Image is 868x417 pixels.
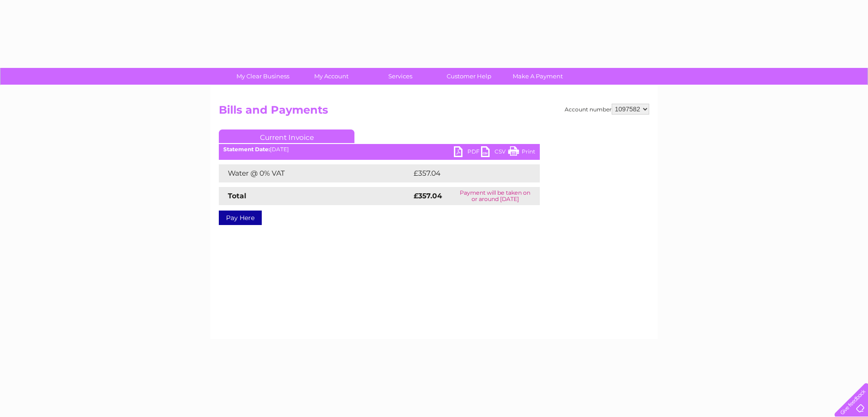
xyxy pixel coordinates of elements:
strong: £357.04 [414,192,442,200]
a: Print [508,146,535,159]
a: My Account [294,68,369,85]
div: [DATE] [219,146,540,153]
strong: Total [228,192,246,200]
a: Pay Here [219,211,262,225]
a: Services [363,68,438,85]
div: Account number [565,104,649,115]
a: PDF [454,146,481,159]
a: My Clear Business [226,68,300,85]
a: Current Invoice [219,129,354,143]
b: Statement Date: [223,146,270,153]
a: Make A Payment [500,68,575,85]
td: Water @ 0% VAT [219,164,411,182]
td: £357.04 [411,164,524,182]
a: Customer Help [432,68,506,85]
h2: Bills and Payments [219,104,649,121]
td: Payment will be taken on or around [DATE] [451,187,540,205]
a: CSV [481,146,508,159]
